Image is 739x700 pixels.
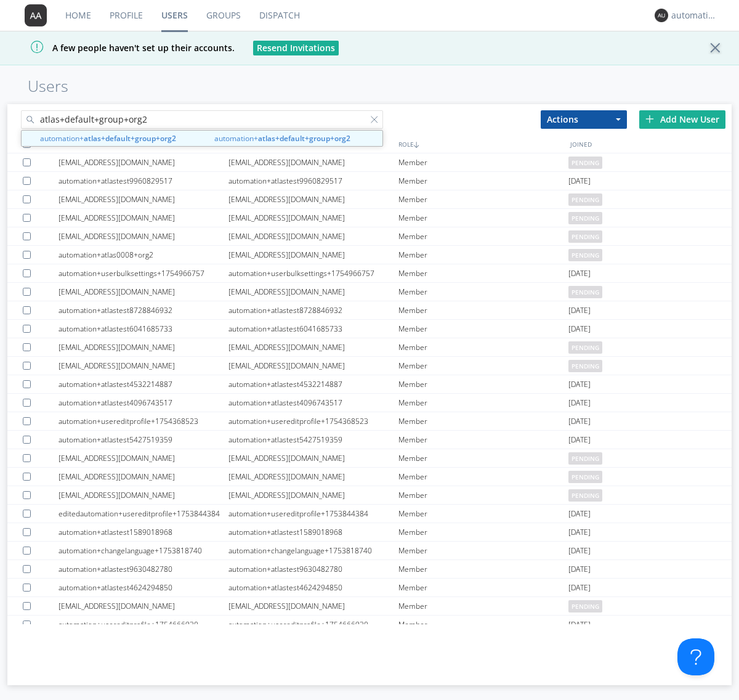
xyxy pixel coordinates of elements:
div: automation+atlastest8728846932 [59,301,228,319]
a: [EMAIL_ADDRESS][DOMAIN_NAME][EMAIL_ADDRESS][DOMAIN_NAME]Memberpending [7,190,732,209]
a: [EMAIL_ADDRESS][DOMAIN_NAME][EMAIL_ADDRESS][DOMAIN_NAME]Memberpending [7,597,732,616]
div: automation+userbulksettings+1754966757 [228,264,398,282]
button: Resend Invitations [253,41,339,55]
div: automation+atlas+default+group+org2 [671,9,717,22]
div: [EMAIL_ADDRESS][DOMAIN_NAME] [228,190,398,208]
a: automation+atlastest4532214887automation+atlastest4532214887Member[DATE] [7,375,732,394]
div: Member [398,209,568,227]
span: [DATE] [568,172,591,190]
div: automation+usereditprofile+1754666930 [228,616,398,633]
div: Member [398,153,568,171]
a: [EMAIL_ADDRESS][DOMAIN_NAME][EMAIL_ADDRESS][DOMAIN_NAME]Memberpending [7,486,732,505]
div: Member [398,172,568,190]
a: [EMAIL_ADDRESS][DOMAIN_NAME][EMAIL_ADDRESS][DOMAIN_NAME]Memberpending [7,338,732,357]
a: automation+atlastest8728846932automation+atlastest8728846932Member[DATE] [7,301,732,320]
img: 373638.png [25,4,47,26]
a: [EMAIL_ADDRESS][DOMAIN_NAME][EMAIL_ADDRESS][DOMAIN_NAME]Memberpending [7,283,732,301]
a: automation+usereditprofile+1754666930automation+usereditprofile+1754666930Member[DATE] [7,616,732,634]
div: [EMAIL_ADDRESS][DOMAIN_NAME] [228,283,398,301]
a: [EMAIL_ADDRESS][DOMAIN_NAME][EMAIL_ADDRESS][DOMAIN_NAME]Memberpending [7,153,732,172]
div: [EMAIL_ADDRESS][DOMAIN_NAME] [228,468,398,486]
span: [DATE] [568,320,591,338]
div: automation+userbulksettings+1754966757 [59,264,228,282]
div: [EMAIL_ADDRESS][DOMAIN_NAME] [228,338,398,356]
div: Member [398,283,568,301]
div: [EMAIL_ADDRESS][DOMAIN_NAME] [59,357,228,375]
span: pending [568,600,602,612]
div: automation+atlastest4096743517 [59,394,228,412]
span: pending [568,489,602,502]
div: Member [398,579,568,596]
a: automation+atlastest5427519359automation+atlastest5427519359Member[DATE] [7,431,732,449]
div: ROLE [395,135,567,153]
div: [EMAIL_ADDRESS][DOMAIN_NAME] [228,597,398,615]
div: [EMAIL_ADDRESS][DOMAIN_NAME] [59,283,228,301]
div: [EMAIL_ADDRESS][DOMAIN_NAME] [59,338,228,356]
span: [DATE] [568,523,591,542]
div: automation+changelanguage+1753818740 [228,542,398,560]
img: plus.svg [645,115,654,123]
div: Add New User [639,110,725,129]
div: [EMAIL_ADDRESS][DOMAIN_NAME] [228,153,398,171]
strong: atlas+default+group+org2 [258,133,350,144]
span: pending [568,471,602,483]
div: automation+atlastest9630482780 [228,560,398,578]
div: [EMAIL_ADDRESS][DOMAIN_NAME] [228,449,398,467]
span: pending [568,193,602,206]
a: automation+usereditprofile+1754368523automation+usereditprofile+1754368523Member[DATE] [7,412,732,431]
div: automation+usereditprofile+1753844384 [228,505,398,523]
div: Member [398,486,568,504]
div: Member [398,412,568,430]
span: [DATE] [568,431,591,449]
span: automation+ [40,132,205,144]
span: [DATE] [568,616,591,634]
span: [DATE] [568,264,591,283]
div: [EMAIL_ADDRESS][DOMAIN_NAME] [59,190,228,208]
div: [EMAIL_ADDRESS][DOMAIN_NAME] [59,227,228,245]
span: pending [568,360,602,372]
input: Search users [21,110,383,129]
a: automation+atlastest9960829517automation+atlastest9960829517Member[DATE] [7,172,732,190]
div: [EMAIL_ADDRESS][DOMAIN_NAME] [59,153,228,171]
iframe: Toggle Customer Support [677,638,714,675]
div: automation+atlastest4096743517 [228,394,398,412]
div: [EMAIL_ADDRESS][DOMAIN_NAME] [59,597,228,615]
span: pending [568,230,602,243]
div: automation+changelanguage+1753818740 [59,542,228,560]
a: [EMAIL_ADDRESS][DOMAIN_NAME][EMAIL_ADDRESS][DOMAIN_NAME]Memberpending [7,227,732,246]
a: [EMAIL_ADDRESS][DOMAIN_NAME][EMAIL_ADDRESS][DOMAIN_NAME]Memberpending [7,209,732,227]
div: Member [398,523,568,541]
span: [DATE] [568,505,591,523]
div: automation+usereditprofile+1754368523 [228,412,398,430]
span: pending [568,452,602,465]
span: [DATE] [568,579,591,597]
div: Member [398,264,568,282]
div: [EMAIL_ADDRESS][DOMAIN_NAME] [228,246,398,264]
div: [EMAIL_ADDRESS][DOMAIN_NAME] [59,468,228,486]
div: automation+atlastest9960829517 [228,172,398,190]
div: Member [398,301,568,319]
div: [EMAIL_ADDRESS][DOMAIN_NAME] [228,209,398,227]
span: A few people haven't set up their accounts. [9,42,235,54]
a: automation+atlastest4096743517automation+atlastest4096743517Member[DATE] [7,394,732,412]
div: Member [398,449,568,467]
div: [EMAIL_ADDRESS][DOMAIN_NAME] [59,449,228,467]
a: [EMAIL_ADDRESS][DOMAIN_NAME][EMAIL_ADDRESS][DOMAIN_NAME]Memberpending [7,449,732,468]
div: Member [398,560,568,578]
div: automation+atlastest1589018968 [59,523,228,541]
div: Member [398,505,568,523]
a: automation+atlas0008+org2[EMAIL_ADDRESS][DOMAIN_NAME]Memberpending [7,246,732,264]
div: automation+atlastest8728846932 [228,301,398,319]
div: automation+atlastest5427519359 [228,431,398,449]
div: [EMAIL_ADDRESS][DOMAIN_NAME] [59,209,228,227]
span: pending [568,286,602,298]
div: automation+atlastest5427519359 [59,431,228,449]
div: Member [398,320,568,338]
span: automation+ [214,132,379,144]
a: [EMAIL_ADDRESS][DOMAIN_NAME][EMAIL_ADDRESS][DOMAIN_NAME]Memberpending [7,357,732,375]
span: [DATE] [568,301,591,320]
div: Member [398,227,568,245]
div: Member [398,597,568,615]
div: Member [398,190,568,208]
a: automation+atlastest4624294850automation+atlastest4624294850Member[DATE] [7,579,732,597]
